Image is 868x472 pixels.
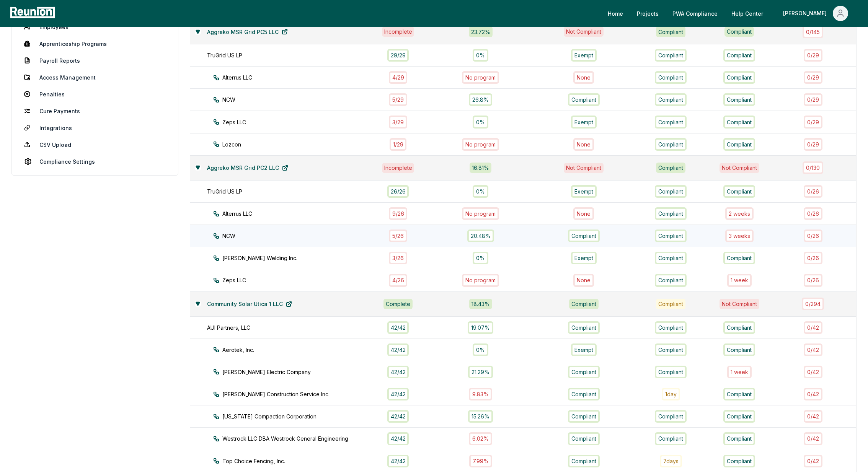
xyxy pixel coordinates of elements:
[462,71,499,84] div: No program
[655,185,687,198] div: Compliant
[213,435,383,443] div: Westrock LLC DBA Westrock General Engineering
[656,163,685,173] div: Compliant
[727,366,752,378] div: 1 week
[18,19,172,34] a: Employees
[387,388,409,400] div: 42 / 42
[727,274,752,286] div: 1 week
[468,410,493,423] div: 15.26%
[804,388,822,400] div: 0 / 42
[18,154,172,169] a: Compliance Settings
[213,73,383,81] div: Alterrus LLC
[662,388,680,400] div: 1 day
[723,71,755,84] div: Compliant
[725,229,754,242] div: 3 week s
[569,299,599,309] div: Compliant
[573,71,594,84] div: None
[804,71,822,84] div: 0 / 29
[804,366,822,378] div: 0 / 42
[602,6,860,21] nav: Main
[568,229,600,242] div: Compliant
[387,185,409,198] div: 26 / 26
[213,276,383,284] div: Zeps LLC
[389,116,407,128] div: 3 / 29
[804,321,822,334] div: 0 / 42
[804,185,822,198] div: 0 / 26
[213,96,383,104] div: NCW
[631,6,665,21] a: Projects
[469,455,492,467] div: 7.99%
[382,27,414,37] div: Incomplete
[213,390,383,398] div: [PERSON_NAME] Construction Service Inc.
[723,432,755,445] div: Compliant
[387,432,409,445] div: 42 / 42
[804,138,822,151] div: 0 / 29
[804,116,822,128] div: 0 / 29
[571,252,597,264] div: Exempt
[573,138,594,151] div: None
[473,185,488,198] div: 0%
[213,346,383,354] div: Aerotek, Inc.
[469,432,492,445] div: 6.02%
[18,137,172,152] a: CSV Upload
[571,185,597,198] div: Exempt
[803,161,823,174] div: 0 / 130
[803,25,823,38] div: 0 / 145
[655,252,687,264] div: Compliant
[387,343,409,356] div: 42 / 42
[389,207,408,220] div: 9 / 26
[18,103,172,119] a: Cure Payments
[462,274,499,286] div: No program
[725,6,769,21] a: Help Center
[573,274,594,286] div: None
[655,138,687,151] div: Compliant
[470,163,491,173] div: 16.81 %
[804,207,822,220] div: 0 / 26
[201,296,298,312] a: Community Solar Utica 1 LLC
[571,49,597,62] div: Exempt
[473,252,488,264] div: 0%
[723,410,755,423] div: Compliant
[723,93,755,106] div: Compliant
[804,49,822,62] div: 0 / 29
[723,252,755,264] div: Compliant
[783,6,830,21] div: [PERSON_NAME]
[387,49,409,62] div: 29 / 29
[655,49,687,62] div: Compliant
[468,321,493,334] div: 19.07%
[804,432,822,445] div: 0 / 42
[777,6,854,21] button: [PERSON_NAME]
[725,207,754,220] div: 2 week s
[655,343,687,356] div: Compliant
[568,93,600,106] div: Compliant
[389,274,408,286] div: 4 / 26
[473,116,488,128] div: 0%
[564,163,604,173] div: Not Compliant
[469,93,492,106] div: 26.8%
[389,93,407,106] div: 5 / 29
[213,118,383,126] div: Zeps LLC
[655,71,687,84] div: Compliant
[666,6,724,21] a: PWA Compliance
[462,207,499,220] div: No program
[383,299,413,309] div: Complete
[723,116,755,128] div: Compliant
[568,410,600,423] div: Compliant
[213,210,383,218] div: Alterrus LLC
[804,229,822,242] div: 0 / 26
[387,410,409,423] div: 42 / 42
[568,366,600,378] div: Compliant
[655,274,687,286] div: Compliant
[213,412,383,420] div: [US_STATE] Compaction Corporation
[723,321,755,334] div: Compliant
[389,229,407,242] div: 5 / 26
[655,432,687,445] div: Compliant
[473,49,488,62] div: 0%
[804,93,822,106] div: 0 / 29
[387,455,409,467] div: 42 / 42
[655,116,687,128] div: Compliant
[720,163,759,173] div: Not Compliant
[655,410,687,423] div: Compliant
[656,299,685,309] div: Compliant
[655,93,687,106] div: Compliant
[207,324,377,332] div: AUI Partners, LLC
